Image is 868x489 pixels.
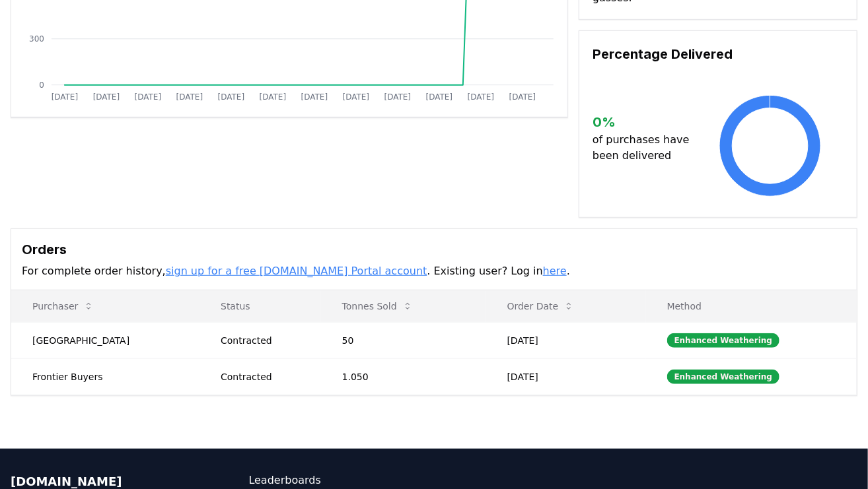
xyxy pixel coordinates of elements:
[135,92,161,102] tspan: [DATE]
[593,112,697,132] h3: 0 %
[343,92,369,102] tspan: [DATE]
[11,322,199,358] td: [GEOGRAPHIC_DATA]
[218,92,244,102] tspan: [DATE]
[593,132,697,164] p: of purchases have been delivered
[22,263,846,279] p: For complete order history, . Existing user? Log in .
[166,265,427,277] a: sign up for a free [DOMAIN_NAME] Portal account
[486,358,646,395] td: [DATE]
[210,300,310,313] p: Status
[301,92,328,102] tspan: [DATE]
[260,92,286,102] tspan: [DATE]
[221,370,310,383] div: Contracted
[486,322,646,358] td: [DATE]
[249,473,435,488] a: Leaderboards
[22,240,846,259] h3: Orders
[29,34,44,44] tspan: 300
[543,265,567,277] a: here
[667,333,780,348] div: Enhanced Weathering
[321,322,486,358] td: 50
[52,92,78,102] tspan: [DATE]
[509,92,536,102] tspan: [DATE]
[667,370,780,384] div: Enhanced Weathering
[221,334,310,347] div: Contracted
[497,293,585,319] button: Order Date
[593,44,844,64] h3: Percentage Delivered
[39,81,44,90] tspan: 0
[468,92,494,102] tspan: [DATE]
[11,358,199,395] td: Frontier Buyers
[426,92,452,102] tspan: [DATE]
[93,92,120,102] tspan: [DATE]
[332,293,423,319] button: Tonnes Sold
[384,92,411,102] tspan: [DATE]
[321,358,486,395] td: 1.050
[657,300,846,313] p: Method
[22,293,104,319] button: Purchaser
[176,92,203,102] tspan: [DATE]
